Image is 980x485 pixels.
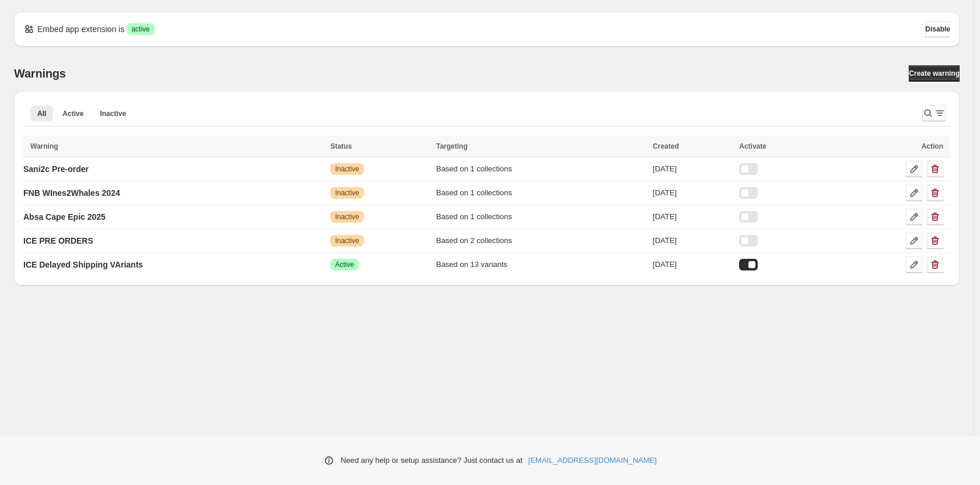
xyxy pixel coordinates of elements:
[335,260,354,269] span: Active
[131,24,149,34] span: active
[23,255,143,274] a: ICE Delayed Shipping VAriants
[23,235,93,247] p: ICE PRE ORDERS
[14,66,66,80] h2: Warnings
[62,109,83,118] span: Active
[335,212,359,222] span: Inactive
[909,69,960,78] span: Create warning
[922,142,943,150] span: Action
[23,259,143,270] p: ICE Delayed Shipping VAriants
[925,24,950,34] span: Disable
[925,21,950,37] button: Disable
[739,142,766,150] span: Activate
[653,187,732,199] div: [DATE]
[23,160,89,178] a: Sani2c Pre-order
[653,163,732,175] div: [DATE]
[436,163,646,175] div: Based on 1 collections
[436,142,468,150] span: Targeting
[23,163,89,175] p: Sani2c Pre-order
[653,259,732,270] div: [DATE]
[335,164,359,174] span: Inactive
[100,109,126,118] span: Inactive
[528,455,657,466] a: [EMAIL_ADDRESS][DOMAIN_NAME]
[922,105,946,121] button: Search and filter results
[653,142,679,150] span: Created
[23,208,106,226] a: Absa Cape Epic 2025
[653,235,732,247] div: [DATE]
[436,187,646,199] div: Based on 1 collections
[909,65,960,82] a: Create warning
[30,142,58,150] span: Warning
[436,211,646,223] div: Based on 1 collections
[37,23,124,35] p: Embed app extension is
[436,259,646,270] div: Based on 13 variants
[436,235,646,247] div: Based on 2 collections
[653,211,732,223] div: [DATE]
[335,188,359,198] span: Inactive
[330,142,352,150] span: Status
[23,187,120,199] p: FNB WInes2Whales 2024
[37,109,46,118] span: All
[335,236,359,245] span: Inactive
[23,184,120,202] a: FNB WInes2Whales 2024
[23,231,93,250] a: ICE PRE ORDERS
[23,211,106,223] p: Absa Cape Epic 2025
